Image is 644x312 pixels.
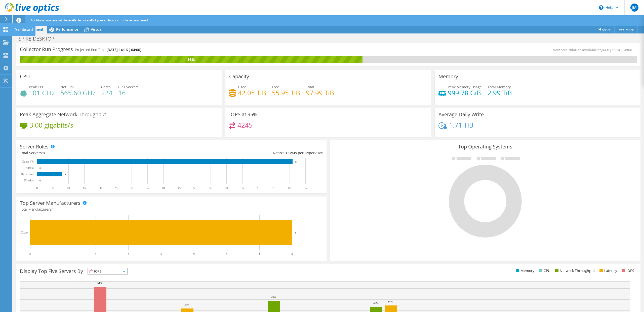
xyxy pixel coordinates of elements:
[259,253,260,256] text: 7
[36,186,38,190] text: 0
[95,253,96,256] text: 2
[20,144,49,149] h3: Server Roles
[21,231,28,234] text: Cisco
[601,48,632,52] span: [DATE] 18:24 (-04:00)
[295,161,297,163] text: 81
[256,186,259,190] text: 70
[209,186,212,190] text: 55
[488,85,511,89] span: Total Memory
[60,85,74,89] span: Net CPU
[553,48,634,52] span: Next recalculation available at
[237,122,253,128] h4: 4245
[288,186,291,190] text: 80
[283,150,290,155] span: 10.1
[39,167,41,169] text: 0
[238,90,266,96] h4: 42.05 TiB
[60,90,95,96] h4: 565.60 GHz
[22,160,34,163] text: Guest VM
[178,186,181,190] text: 45
[438,74,458,79] h3: Memory
[599,5,603,10] svg: \n
[306,90,334,96] h4: 97.99 TiB
[271,295,276,298] text: 39%
[83,186,86,190] text: 15
[99,186,102,190] text: 20
[52,207,54,212] span: 1
[594,26,615,33] a: Share
[118,90,139,96] h4: 16
[128,253,129,256] text: 3
[29,253,31,256] text: 0
[21,172,34,176] text: Hypervisor
[52,186,54,190] text: 5
[88,268,127,274] span: IOPS
[193,253,195,256] text: 5
[304,186,307,190] text: 85
[106,47,141,52] span: [DATE] 14:16 (-04:00)
[448,85,482,89] span: Peak Memory Usage
[91,27,102,32] span: Virtual
[620,268,634,274] li: IOPS
[448,90,482,96] h4: 999.78 GiB
[62,253,64,256] text: 1
[101,90,112,96] h4: 224
[20,57,363,62] div: 56%
[514,268,534,274] li: Memory
[146,186,149,190] text: 35
[162,186,165,190] text: 40
[118,85,139,89] span: CPU Sockets
[272,85,279,89] span: Free
[20,74,30,79] h3: CPU
[39,179,41,182] text: 0
[56,27,78,32] span: Performance
[97,281,102,284] text: 51%
[614,26,638,33] a: More
[449,122,473,128] h4: 1.71 TiB
[554,268,595,274] li: Network Throughput
[130,186,133,190] text: 30
[16,36,62,42] h1: SPIRE-DESKTOP
[373,301,378,304] text: 33%
[229,112,257,117] h3: IOPS at 95%
[238,85,247,89] span: Used
[388,300,393,303] text: 34%
[438,112,484,117] h3: Average Daily Write
[598,268,617,274] li: Latency
[101,85,111,89] span: Cores
[75,47,141,53] h4: Projected End Time:
[241,186,244,190] text: 65
[272,90,300,96] h4: 55.95 TiB
[20,150,171,156] div: Total Servers:
[306,85,314,89] span: Total
[26,166,35,170] text: Virtual
[229,74,249,79] h3: Capacity
[12,23,35,36] div: Dashboard
[334,144,637,149] h3: Top Operating Systems
[29,122,73,128] h4: 3.00 gigabits/s
[65,173,66,176] text: 8
[20,207,323,212] h4: Total Manufacturers:
[24,179,34,182] text: Physical
[67,186,70,190] text: 10
[171,150,323,156] div: Ratio: VMs per Hypervisor
[20,112,106,117] h3: Peak Aggregate Network Throughput
[538,268,550,274] li: CPU
[225,186,228,190] text: 60
[29,90,55,96] h4: 101 GHz
[20,200,80,206] h3: Top Server Manufacturers
[29,85,45,89] span: Peak CPU
[193,186,196,190] text: 50
[226,253,227,256] text: 6
[31,18,148,22] span: Additional analysis will be available once all of your collector runs have completed.
[43,150,45,155] span: 8
[488,90,512,96] h4: 2.99 TiB
[291,253,293,256] text: 8
[184,303,189,306] text: 32%
[272,186,275,190] text: 75
[114,186,117,190] text: 25
[160,253,162,256] text: 4
[295,231,296,234] text: 8
[630,4,638,12] span: JM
